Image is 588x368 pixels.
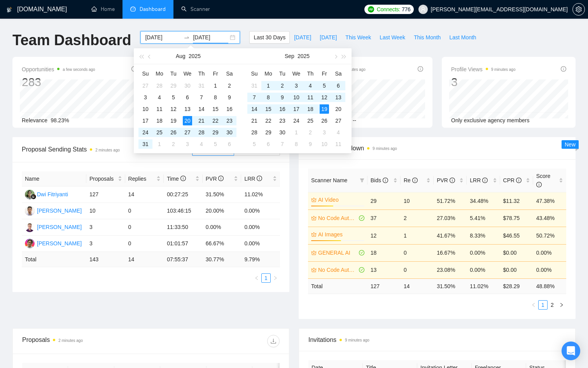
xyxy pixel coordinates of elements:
div: 9 [278,93,287,102]
td: 2025-10-10 [317,138,331,150]
div: 3 [183,139,192,149]
span: info-circle [180,176,186,181]
span: info-circle [418,66,423,72]
div: Dwi Fitriyanti [37,190,68,199]
span: Last Week [380,33,405,42]
a: 2 [548,301,556,309]
td: 2025-08-17 [138,115,152,127]
div: 6 [334,81,343,90]
div: 2 [278,81,287,90]
td: 2025-08-01 [208,80,222,92]
td: 2025-09-04 [303,80,317,92]
div: 16 [278,104,287,114]
div: 6 [225,139,234,149]
td: 2025-09-26 [317,115,331,127]
div: 28 [155,81,164,90]
span: info-circle [383,178,388,183]
span: Connects: [377,5,400,14]
div: 29 [211,128,220,137]
span: [DATE] [320,33,337,42]
td: 2025-09-05 [317,80,331,92]
input: Start date [145,33,180,42]
th: Tu [166,67,180,80]
span: Score [536,173,551,188]
td: 2025-07-29 [166,80,180,92]
td: 2025-08-18 [152,115,166,127]
td: 127 [86,187,125,203]
div: 20 [334,104,343,114]
th: Mo [261,67,275,80]
span: info-circle [516,178,521,183]
td: 2025-08-10 [138,103,152,115]
div: 25 [306,116,315,125]
div: 3 [292,81,301,90]
div: 31 [250,81,259,90]
li: 1 [538,300,548,310]
span: setting [573,6,584,12]
div: 14 [250,104,259,114]
div: 1 [211,81,220,90]
span: This Month [414,33,441,42]
td: 2025-08-20 [180,115,194,127]
div: 11 [306,93,315,102]
span: filter [358,174,366,186]
img: AC [25,206,35,216]
div: [PERSON_NAME] [37,223,82,231]
div: 12 [169,104,178,114]
a: GENERAL AI [318,248,357,257]
div: 10 [141,104,150,114]
td: 2025-08-16 [222,103,236,115]
td: 31.50% [203,187,241,203]
span: -- [353,117,356,123]
span: Scanner Name [311,177,347,183]
button: Aug [176,48,185,64]
div: 11 [334,139,343,149]
div: 21 [250,116,259,125]
td: 2025-09-18 [303,103,317,115]
th: Su [138,67,152,80]
td: 2025-09-12 [317,92,331,103]
div: 5 [320,81,329,90]
div: 7 [197,93,206,102]
td: 2025-09-28 [247,127,261,138]
td: 00:27:25 [164,187,203,203]
td: 2025-09-07 [247,92,261,103]
td: 2025-09-27 [331,115,345,127]
span: swap-right [184,34,190,40]
td: 2025-08-08 [208,92,222,103]
td: 2025-09-03 [289,80,303,92]
div: 10 [320,139,329,149]
td: 2025-10-05 [247,138,261,150]
div: 6 [183,93,192,102]
td: 2025-10-04 [331,127,345,138]
div: 5 [250,139,259,149]
td: 2025-09-04 [194,138,208,150]
div: 5 [211,139,220,149]
span: 98.23% [51,117,69,123]
div: 17 [292,104,301,114]
td: 2025-08-11 [152,103,166,115]
div: 3 [451,75,516,90]
div: 3 [320,128,329,137]
td: 2025-08-31 [247,80,261,92]
span: user [420,7,426,12]
time: 9 minutes ago [491,67,516,72]
td: 2025-08-03 [138,92,152,103]
span: Last Month [449,33,476,42]
div: 26 [320,116,329,125]
span: LRR [470,177,488,183]
div: 14 [197,104,206,114]
td: 2025-09-02 [275,80,289,92]
div: 31 [197,81,206,90]
td: 2025-09-17 [289,103,303,115]
div: 22 [211,116,220,125]
td: 2025-08-06 [180,92,194,103]
td: 2025-08-25 [152,127,166,138]
td: 2025-09-01 [152,138,166,150]
div: 7 [278,139,287,149]
td: 2025-09-21 [247,115,261,127]
td: 2025-07-31 [194,80,208,92]
th: We [180,67,194,80]
td: 2025-08-22 [208,115,222,127]
td: 2025-09-25 [303,115,317,127]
